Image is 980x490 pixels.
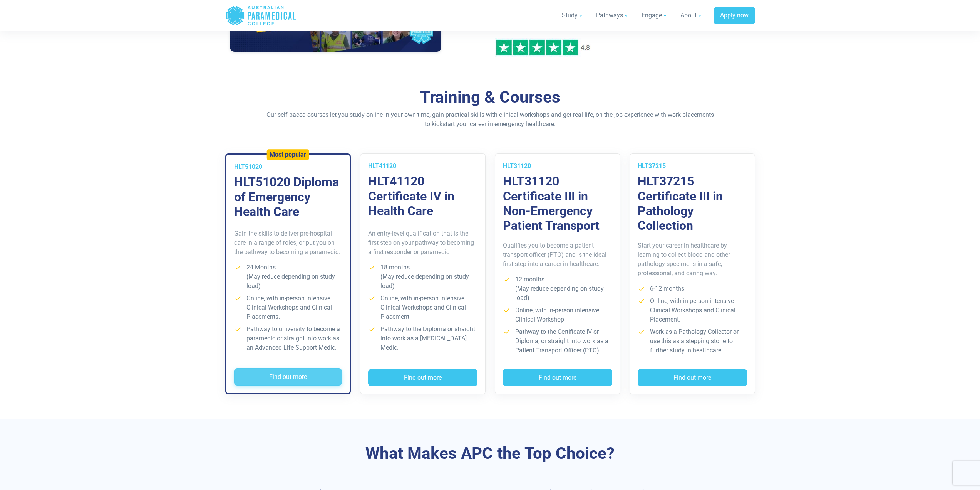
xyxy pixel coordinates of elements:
p: An entry-level qualification that is the first step on your pathway to becoming a first responder... [368,229,477,257]
a: About [676,5,707,26]
h3: HLT51020 Diploma of Emergency Health Care [234,175,342,219]
p: Gain the skills to deliver pre-hospital care in a range of roles, or put you on the pathway to be... [234,229,342,257]
a: Most popular HLT51020 HLT51020 Diploma of Emergency Health Care Gain the skills to deliver pre-ho... [225,153,351,394]
p: Our self-paced courses let you study online in your own time, gain practical skills with clinical... [265,110,715,129]
li: Pathway to the Diploma or straight into work as a [MEDICAL_DATA] Medic. [368,325,477,352]
a: Engage [637,5,673,26]
button: Find out more [368,369,477,387]
button: Find out more [234,368,342,386]
a: Study [557,5,588,26]
button: Find out more [503,369,612,387]
p: Start your career in healthcare by learning to collect blood and other pathology specimens in a s... [638,241,747,278]
h3: HLT37215 Certificate III in Pathology Collection [638,174,747,233]
h2: Training & Courses [265,88,715,107]
p: Qualifies you to become a patient transport officer (PTO) and is the ideal first step into a care... [503,241,612,269]
span: HLT31120 [503,162,531,170]
li: 24 Months (May reduce depending on study load) [234,263,342,291]
li: Online, with in-person intensive Clinical Workshops and Clinical Placements. [234,294,342,322]
li: Pathway to the Certificate IV or Diploma, or straight into work as a Patient Transport Officer (P... [503,327,612,355]
button: Find out more [638,369,747,387]
a: Apply now [714,7,755,25]
li: Online, with in-person intensive Clinical Workshops and Clinical Placement. [368,294,477,322]
li: Work as a Pathology Collector or use this as a stepping stone to further study in healthcare [638,327,747,355]
a: HLT41120 HLT41120 Certificate IV in Health Care An entry-level qualification that is the first st... [360,153,486,394]
a: HLT31120 HLT31120 Certificate III in Non-Emergency Patient Transport Qualifies you to become a pa... [495,153,620,394]
a: Pathways [591,5,634,26]
h5: Most popular [270,151,306,158]
li: 6-12 months [638,284,747,293]
span: HLT51020 [234,163,262,170]
span: HLT41120 [368,162,396,170]
li: Pathway to university to become a paramedic or straight into work as an Advanced Life Support Medic. [234,325,342,352]
li: Online, with in-person intensive Clinical Workshop. [503,306,612,324]
li: 18 months (May reduce depending on study load) [368,263,477,291]
li: Online, with in-person intensive Clinical Workshops and Clinical Placement. [638,296,747,324]
h3: HLT41120 Certificate IV in Health Care [368,174,477,218]
h3: What Makes APC the Top Choice? [265,444,715,463]
h3: HLT31120 Certificate III in Non-Emergency Patient Transport [503,174,612,233]
a: Australian Paramedical College [225,3,297,28]
li: 12 months (May reduce depending on study load) [503,275,612,303]
span: HLT37215 [638,162,666,170]
a: HLT37215 HLT37215 Certificate III in Pathology Collection Start your career in healthcare by lear... [630,153,755,394]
